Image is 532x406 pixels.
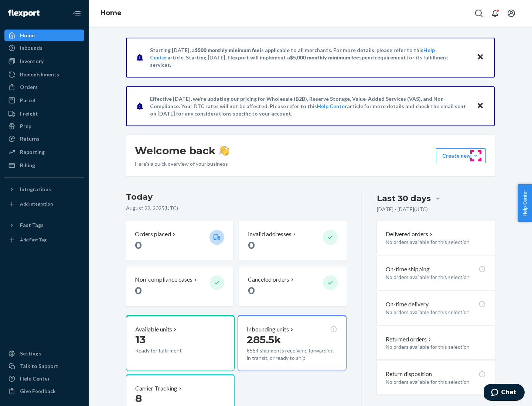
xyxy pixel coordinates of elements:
span: 0 [248,239,255,251]
a: Add Integration [4,198,84,210]
button: Inbounding units285.5k8554 shipments receiving, forwarding, in transit, or ready to ship [238,315,346,371]
p: 8554 shipments receiving, forwarding, in transit, or ready to ship [247,347,337,362]
p: Ready for fulfillment [135,347,204,354]
div: Integrations [20,186,51,193]
p: Effective [DATE], we're updating our pricing for Wholesale (B2B), Reserve Storage, Value-Added Se... [150,95,470,117]
div: Freight [20,110,38,117]
p: No orders available for this selection [386,238,486,246]
a: Freight [4,108,84,120]
p: Non-compliance cases [135,275,192,284]
p: No orders available for this selection [386,273,486,281]
p: Canceled orders [248,275,289,284]
button: Talk to Support [4,360,84,372]
div: Orders [20,83,38,91]
div: Reporting [20,148,45,156]
p: Here’s a quick overview of your business [135,160,229,168]
button: Fast Tags [4,219,84,231]
a: Billing [4,159,84,171]
p: On-time delivery [386,300,429,309]
p: Available units [135,325,172,334]
a: Returns [4,133,84,145]
div: Returns [20,135,40,142]
a: Prep [4,120,84,132]
a: Add Fast Tag [4,234,84,246]
div: Billing [20,162,35,169]
button: Integrations [4,183,84,195]
span: 13 [135,333,146,346]
div: Inbounds [20,44,42,52]
button: Invalid addresses 0 [239,221,346,261]
div: Prep [20,123,31,130]
button: Non-compliance cases 0 [126,266,233,306]
p: Orders placed [135,230,171,238]
a: Help Center [4,373,84,385]
iframe: Opens a widget where you can chat to one of our agents [484,384,525,402]
p: On-time shipping [386,265,430,273]
button: Close [475,52,485,63]
span: 0 [248,284,255,297]
button: Close [475,101,485,111]
button: Orders placed 0 [126,221,233,261]
img: hand-wave emoji [219,145,229,156]
div: Settings [20,350,41,357]
button: Delivered orders [386,230,434,238]
button: Open Search Box [471,6,486,21]
p: Carrier Tracking [135,384,177,393]
h1: Welcome back [135,144,229,157]
a: Replenishments [4,69,84,80]
span: 8 [135,392,142,405]
p: No orders available for this selection [386,378,486,386]
ol: breadcrumbs [95,3,127,24]
a: Orders [4,81,84,93]
button: Available units13Ready for fulfillment [126,315,235,371]
div: Inventory [20,58,44,65]
p: [DATE] - [DATE] ( UTC ) [377,206,428,213]
div: Give Feedback [20,388,56,395]
button: Give Feedback [4,385,84,397]
p: No orders available for this selection [386,343,486,351]
a: Inbounds [4,42,84,54]
h3: Today [126,191,347,203]
span: 0 [135,284,142,297]
div: Fast Tags [20,221,44,229]
p: Return disposition [386,370,432,378]
button: Returned orders [386,335,433,344]
a: Home [4,30,84,41]
div: Help Center [20,375,50,382]
span: $5,000 monthly minimum fee [290,54,359,61]
span: $500 monthly minimum fee [195,47,260,53]
button: Close Navigation [69,6,84,21]
p: Starting [DATE], a is applicable to all merchants. For more details, please refer to this article... [150,47,470,69]
a: Home [100,9,122,17]
button: Canceled orders 0 [239,266,346,306]
button: Open notifications [488,6,502,21]
p: No orders available for this selection [386,309,486,316]
div: Replenishments [20,71,59,78]
div: Add Fast Tag [20,237,47,243]
button: Open account menu [504,6,519,21]
a: Settings [4,348,84,359]
button: Create new [436,148,486,163]
img: Flexport logo [8,10,40,17]
div: Add Integration [20,201,53,207]
div: Home [20,32,35,39]
a: Inventory [4,55,84,67]
span: 285.5k [247,333,281,346]
a: Parcel [4,94,84,106]
div: Parcel [20,97,35,104]
button: Help Center [518,184,532,222]
p: Invalid addresses [248,230,291,238]
a: Reporting [4,146,84,158]
span: 0 [135,239,142,251]
a: Help Center [317,103,347,109]
p: August 22, 2025 ( UTC ) [126,204,347,212]
div: Talk to Support [20,362,58,370]
div: Last 30 days [377,193,431,204]
p: Inbounding units [247,325,289,334]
